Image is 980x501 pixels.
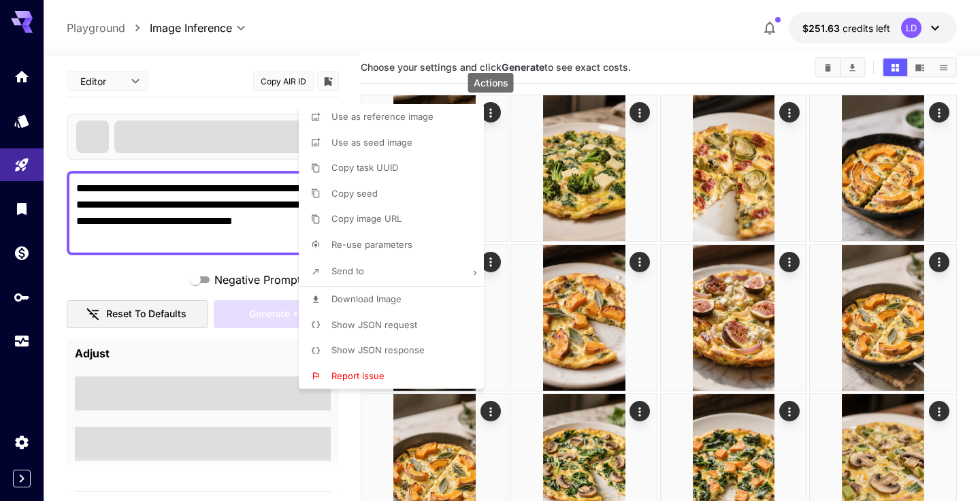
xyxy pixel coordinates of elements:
span: Use as reference image [331,111,434,122]
span: Copy image URL [331,213,402,224]
div: Actions [468,73,514,93]
span: Report issue [331,370,385,381]
span: Show JSON request [331,319,417,330]
span: Show JSON response [331,344,425,355]
span: Re-use parameters [331,239,412,250]
span: Send to [331,265,364,276]
span: Use as seed image [331,137,412,148]
span: Download Image [331,293,402,304]
span: Copy task UUID [331,162,398,173]
span: Copy seed [331,188,378,199]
